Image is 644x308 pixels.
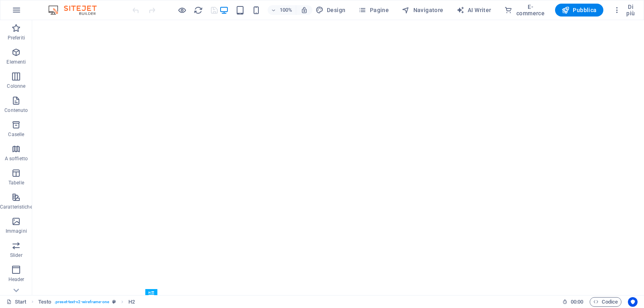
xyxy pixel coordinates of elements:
[54,297,109,307] span: . preset-text-v2-wireframe-one
[8,131,24,138] p: Caselle
[301,6,308,14] i: Quando ridimensioni, regola automaticamente il livello di zoom in modo che corrisponda al disposi...
[280,5,293,15] h6: 100%
[5,155,28,162] p: A soffietto
[6,297,27,307] a: Fai clic per annullare la selezione. Doppio clic per aprire le pagine
[6,228,27,234] p: Immagini
[128,297,135,307] span: Fai clic per selezionare. Doppio clic per modificare
[10,252,23,258] p: Slider
[613,4,637,17] span: Di più
[561,6,597,14] span: Pubblica
[398,4,446,17] button: Navigatore
[178,5,187,15] button: Clicca qui per lasciare la modalità di anteprima e continuare la modifica
[555,4,603,17] button: Pubblica
[112,300,116,304] i: Questo elemento è un preset personalizzabile
[316,6,346,14] span: Design
[4,107,28,114] p: Contenuto
[402,6,443,14] span: Navigatore
[312,4,349,17] button: Design
[501,4,549,17] button: E-commerce
[38,297,51,307] span: Fai clic per selezionare. Doppio clic per modificare
[571,297,583,307] span: 00 00
[194,6,203,15] i: Ricarica la pagina
[590,297,621,307] button: Codice
[46,5,107,15] img: Editor Logo
[38,297,135,307] nav: breadcrumb
[358,6,389,14] span: Pagine
[355,4,392,17] button: Pagine
[7,83,25,89] p: Colonne
[268,5,296,15] button: 100%
[8,35,25,41] p: Preferiti
[6,59,26,65] p: Elementi
[593,297,618,307] span: Codice
[610,4,640,17] button: Di più
[628,297,638,307] button: Usercentrics
[453,4,495,17] button: AI Writer
[312,4,349,17] div: Design (Ctrl+Alt+Y)
[8,180,24,186] p: Tabelle
[576,299,578,305] span: :
[504,4,545,17] span: E-commerce
[194,5,203,15] button: reload
[8,276,25,283] p: Header
[562,297,584,307] h6: Tempo sessione
[456,6,491,14] span: AI Writer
